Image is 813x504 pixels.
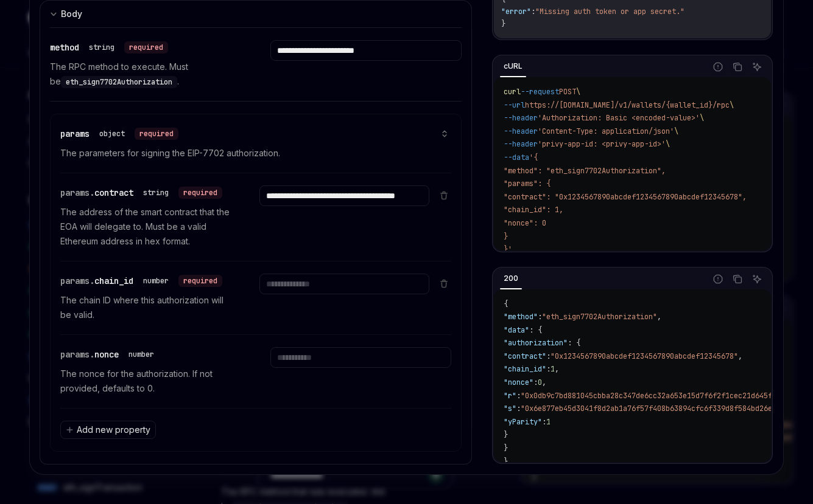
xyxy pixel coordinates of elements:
div: Body [61,7,82,21]
span: curl [504,87,521,97]
p: The parameters for signing the EIP-7702 authorization. [60,146,451,161]
p: The RPC method to execute. Must be . [50,60,241,89]
span: "data" [504,325,529,335]
span: 'Content-Type: application/json' [538,126,674,136]
button: Add new property [60,421,156,439]
span: , [555,364,559,374]
span: "method": "eth_sign7702Authorization", [504,166,666,176]
span: 'privy-app-id: <privy-app-id>' [538,139,666,149]
span: } [501,19,505,29]
span: --header [504,113,538,123]
span: 1 [546,417,551,427]
p: The nonce for the authorization. If not provided, defaults to 0. [60,367,241,396]
span: "0x6e877eb45d3041f8d2ab1a76f57f408b63894cfc6f339d8f584bd26efceae308" [521,404,811,413]
span: : [531,7,535,16]
span: params. [60,275,94,286]
span: Add new property [77,424,150,436]
input: Enter chain_id [259,274,429,294]
span: params. [60,187,94,198]
span: \ [730,100,734,110]
div: required [135,128,178,140]
span: 'Authorization: Basic <encoded-value>' [538,113,700,123]
span: params [60,128,90,139]
span: } [504,232,508,241]
div: required [124,41,168,54]
span: "Missing auth token or app secret." [535,7,685,16]
span: 1 [551,364,555,374]
span: } [504,457,508,466]
span: nonce [94,349,119,360]
div: method [50,40,168,55]
span: "r" [504,391,516,401]
button: Copy the contents from the code block [730,59,745,75]
span: "chain_id": 1, [504,205,563,215]
span: : [546,351,551,361]
span: "0x1234567890abcdef1234567890abcdef12345678" [551,351,738,361]
span: "contract" [504,351,546,361]
input: Enter method [270,40,462,61]
span: : [542,417,546,427]
span: { [504,299,508,309]
span: : [538,312,542,322]
span: --header [504,139,538,149]
span: POST [559,87,576,97]
span: : [546,364,551,374]
span: chain_id [94,275,133,286]
div: cURL [500,59,526,74]
div: params.nonce [60,347,159,362]
button: Ask AI [749,59,765,75]
span: , [657,312,661,322]
span: : { [568,338,580,348]
button: Delete item [437,278,451,288]
span: params. [60,349,94,360]
span: "eth_sign7702Authorization" [542,312,657,322]
span: }' [504,244,512,254]
span: , [738,351,742,361]
span: '{ [529,153,538,162]
span: contract [94,187,133,198]
button: Delete item [437,190,451,200]
span: --url [504,100,525,110]
input: Enter contract [259,185,429,206]
span: : [516,404,521,413]
p: The address of the smart contract that the EOA will delegate to. Must be a valid Ethereum address... [60,205,230,249]
span: 0 [538,378,542,387]
span: --header [504,126,538,136]
span: \ [674,126,678,136]
span: "authorization" [504,338,568,348]
div: required [178,187,222,199]
span: "s" [504,404,516,413]
p: The chain ID where this authorization will be valid. [60,293,230,322]
button: Report incorrect code [710,271,726,287]
span: https://[DOMAIN_NAME]/v1/wallets/{wallet_id}/rpc [525,100,730,110]
span: method [50,42,79,53]
span: } [504,430,508,440]
span: "chain_id" [504,364,546,374]
span: , [542,378,546,387]
span: --data [504,153,529,162]
span: "method" [504,312,538,322]
div: params.chain_id [60,274,222,288]
span: --request [521,87,559,97]
button: Report incorrect code [710,59,726,75]
span: : [533,378,538,387]
button: Copy the contents from the code block [730,271,745,287]
span: } [504,443,508,453]
span: "nonce": 0 [504,218,546,228]
button: Ask AI [749,271,765,287]
span: : { [529,325,542,335]
div: 200 [500,271,522,286]
div: params.contract [60,185,222,200]
span: "nonce" [504,378,533,387]
span: \ [700,113,704,123]
span: "yParity" [504,417,542,427]
span: eth_sign7702Authorization [66,77,172,87]
div: required [178,275,222,287]
span: "params": { [504,179,551,188]
span: \ [666,139,670,149]
span: "contract": "0x1234567890abcdef1234567890abcdef12345678", [504,192,747,202]
span: \ [576,87,580,97]
input: Enter nonce [270,347,451,368]
span: "0x0db9c7bd881045cbba28c347de6cc32a653e15d7f6f2f1cec21d645f402a6419" [521,391,811,401]
span: : [516,391,521,401]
